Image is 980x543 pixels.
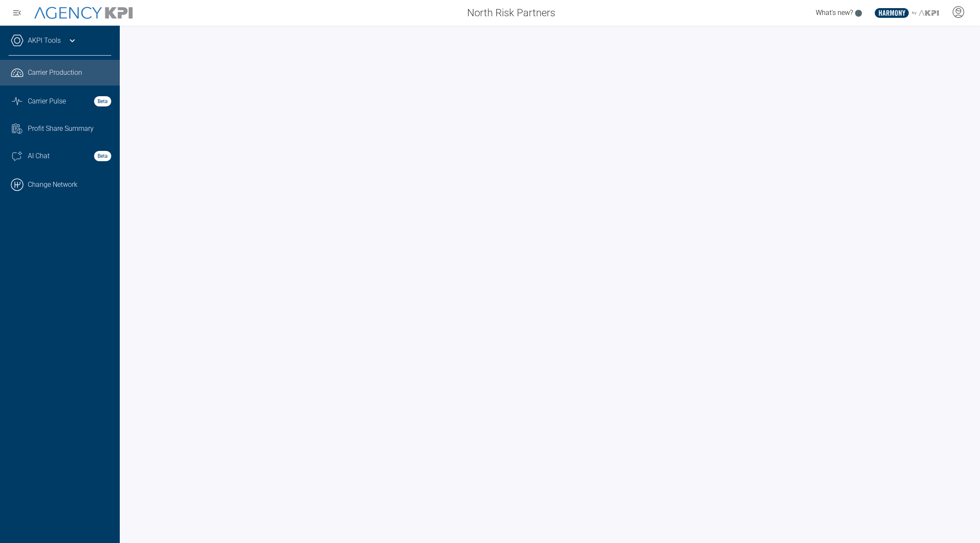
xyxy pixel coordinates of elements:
span: Profit Share Summary [28,124,94,134]
a: AKPI Tools [28,35,61,46]
span: Carrier Production [28,68,82,78]
strong: Beta [94,151,111,161]
span: North Risk Partners [467,5,555,21]
img: AgencyKPI [34,7,133,19]
span: Carrier Pulse [28,96,66,106]
span: What's new? [816,9,853,17]
strong: Beta [94,96,111,106]
span: AI Chat [28,151,50,161]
